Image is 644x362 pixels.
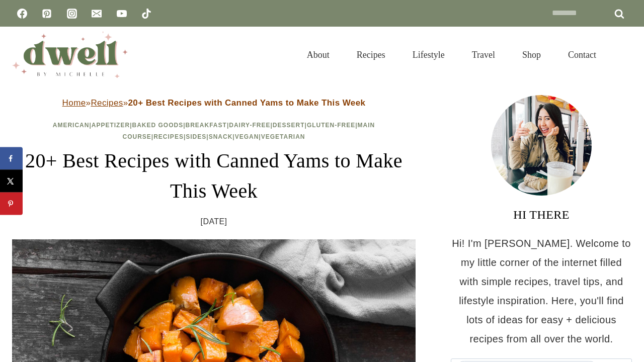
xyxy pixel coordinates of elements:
img: DWELL by michelle [12,32,128,78]
a: Travel [458,37,509,72]
button: View Search Form [615,46,632,63]
a: Gluten-Free [307,122,355,129]
a: Instagram [62,4,82,24]
a: Baked Goods [132,122,183,129]
a: Appetizer [92,122,130,129]
a: About [293,37,343,72]
span: | | | | | | | | | | | | [53,122,375,140]
time: [DATE] [201,214,227,229]
h3: HI THERE [451,206,632,224]
nav: Primary Navigation [293,37,610,72]
a: Recipes [343,37,399,72]
a: TikTok [136,4,156,24]
a: Dairy-Free [229,122,270,129]
a: American [53,122,90,129]
a: Recipes [91,98,123,108]
a: Breakfast [186,122,227,129]
p: Hi! I'm [PERSON_NAME]. Welcome to my little corner of the internet filled with simple recipes, tr... [451,234,632,348]
a: Recipes [153,133,184,140]
h1: 20+ Best Recipes with Canned Yams to Make This Week [12,146,416,206]
a: Dessert [273,122,305,129]
a: Home [62,98,86,108]
a: YouTube [112,4,132,24]
a: Facebook [12,4,32,24]
strong: 20+ Best Recipes with Canned Yams to Make This Week [128,98,366,108]
a: Vegetarian [261,133,305,140]
span: » » [62,98,366,108]
a: Pinterest [37,4,57,24]
a: Contact [554,37,610,72]
a: Vegan [235,133,259,140]
a: Email [87,4,107,24]
a: Snack [209,133,233,140]
a: Lifestyle [399,37,458,72]
a: Sides [186,133,206,140]
a: Shop [509,37,554,72]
